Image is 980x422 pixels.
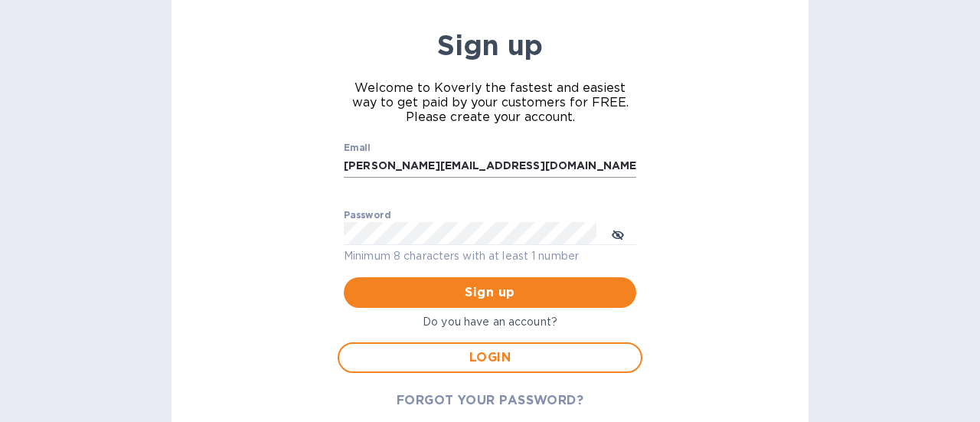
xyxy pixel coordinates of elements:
[384,385,596,416] button: FORGOT YOUR PASSWORD?
[603,218,633,249] button: toggle password visibility
[356,283,624,302] span: Sign up
[344,211,390,220] label: Password
[344,247,636,265] p: Minimum 8 characters with at least 1 number
[338,342,642,373] button: LOGIN
[344,277,636,308] button: Sign up
[338,314,642,330] p: Do you have an account?
[351,348,629,367] span: LOGIN
[344,80,636,124] span: Welcome to Koverly the fastest and easiest way to get paid by your customers for FREE. Please cre...
[397,391,584,410] span: FORGOT YOUR PASSWORD?
[437,28,543,62] b: Sign up
[344,144,371,153] label: Email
